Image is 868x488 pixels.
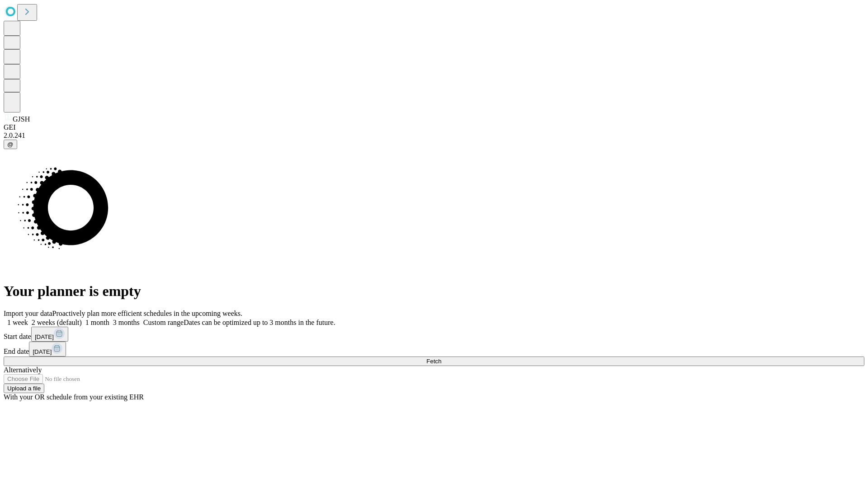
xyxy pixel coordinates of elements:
span: Proactively plan more efficient schedules in the upcoming weeks. [52,310,242,317]
span: With your OR schedule from your existing EHR [4,393,144,401]
span: 1 month [85,319,109,326]
span: 1 week [7,319,28,326]
button: Upload a file [4,384,44,393]
div: 2.0.241 [4,131,864,140]
span: 3 months [113,319,140,326]
div: Start date [4,327,864,342]
span: Alternatively [4,366,42,374]
h1: Your planner is empty [4,283,864,300]
span: Import your data [4,310,52,317]
span: Custom range [143,319,184,326]
span: Dates can be optimized up to 3 months in the future. [184,319,335,326]
button: @ [4,140,17,149]
span: [DATE] [33,348,52,355]
button: [DATE] [31,327,68,342]
div: GEI [4,123,864,131]
span: @ [7,141,14,148]
div: End date [4,342,864,357]
span: GJSH [13,115,30,123]
span: Fetch [426,358,441,365]
button: Fetch [4,357,864,366]
span: 2 weeks (default) [32,319,82,326]
button: [DATE] [29,342,66,357]
span: [DATE] [35,333,54,340]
